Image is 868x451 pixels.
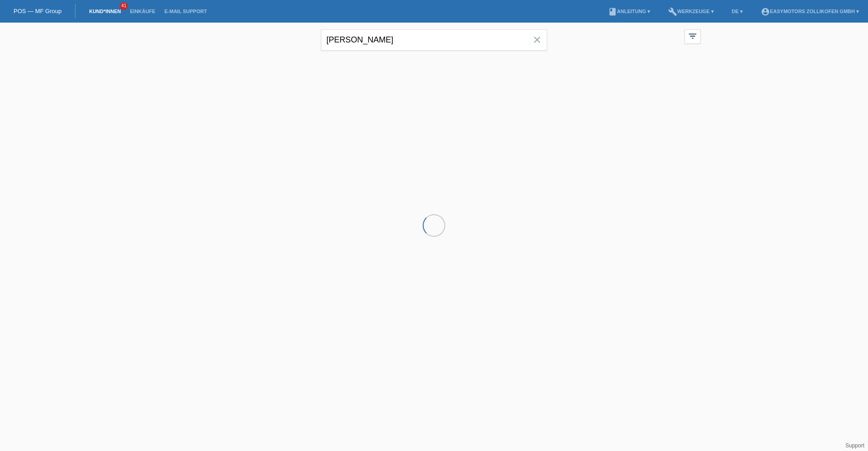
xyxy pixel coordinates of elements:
a: account_circleEasymotors Zollikofen GmbH ▾ [756,9,863,14]
span: 41 [120,2,128,10]
i: close [532,34,542,45]
i: filter_list [688,31,698,41]
input: Suche... [321,29,547,51]
a: Support [845,442,864,449]
a: Einkäufe [125,9,160,14]
i: build [668,7,677,16]
a: DE ▾ [727,9,747,14]
a: POS — MF Group [14,8,61,14]
i: account_circle [761,7,770,16]
a: Kund*innen [85,9,125,14]
a: E-Mail Support [160,9,212,14]
a: bookAnleitung ▾ [604,9,655,14]
a: buildWerkzeuge ▾ [664,9,718,14]
i: book [608,7,617,16]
